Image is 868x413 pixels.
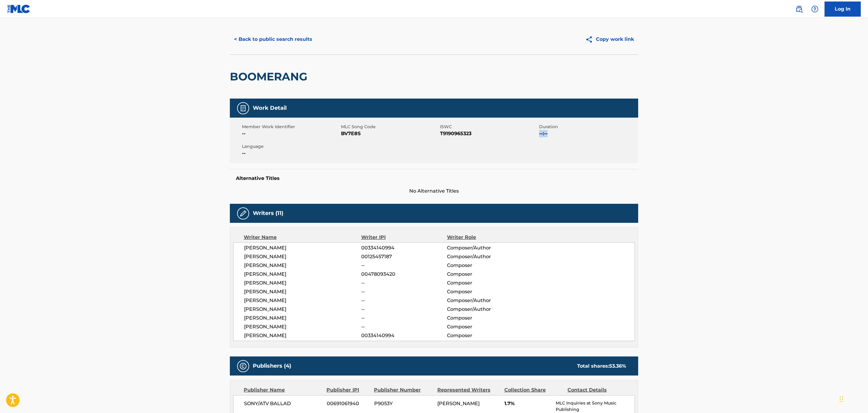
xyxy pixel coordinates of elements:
span: Composer [447,332,525,339]
a: Log In [825,2,861,17]
span: [PERSON_NAME] [244,244,361,252]
span: Duration [539,124,637,130]
span: ISWC [440,124,538,130]
span: MLC Song Code [341,124,439,130]
span: 00334140994 [361,332,447,339]
span: [PERSON_NAME] [244,297,361,304]
span: [PERSON_NAME] [244,314,361,322]
img: search [796,5,803,13]
span: Composer/Author [447,297,525,304]
span: P9053Y [374,400,433,407]
span: Composer [447,323,525,330]
span: [PERSON_NAME] [244,262,361,269]
span: [PERSON_NAME] [244,323,361,330]
span: -- [361,262,447,269]
div: Help [809,3,821,15]
span: [PERSON_NAME] [244,271,361,278]
button: Copy work link [581,32,638,47]
div: Writer Role [447,234,525,241]
div: Contact Details [567,386,626,394]
span: [PERSON_NAME] [437,401,480,406]
div: Writer Name [244,234,361,241]
span: SONY/ATV BALLAD [244,400,322,407]
div: Total shares: [577,363,626,370]
span: T9190965323 [440,130,538,137]
div: Publisher IPI [326,386,369,394]
img: Work Detail [240,105,247,112]
span: 00125457187 [361,253,447,260]
span: 00691061940 [327,400,370,407]
span: Composer [447,288,525,295]
span: Composer [447,314,525,322]
h5: Publishers (4) [253,363,291,369]
div: Collection Share [504,386,563,394]
span: [PERSON_NAME] [244,332,361,339]
img: Writers [240,210,247,217]
span: [PERSON_NAME] [244,253,361,260]
div: Writer IPI [361,234,447,241]
span: No Alternative Titles [230,187,638,195]
span: 53.36 % [609,363,626,369]
img: help [811,5,818,13]
span: Composer [447,279,525,287]
span: Composer/Author [447,244,525,252]
div: Drag [840,390,843,408]
span: 00334140994 [361,244,447,252]
span: 00478093420 [361,271,447,278]
span: [PERSON_NAME] [244,288,361,295]
span: --:-- [539,130,637,137]
img: MLC Logo [7,5,31,13]
span: Composer [447,262,525,269]
span: [PERSON_NAME] [244,279,361,287]
span: BV7E8S [341,130,439,137]
span: -- [361,323,447,330]
span: -- [242,150,339,157]
span: Member Work Identifier [242,124,339,130]
h5: Work Detail [253,105,287,112]
div: Represented Writers [437,386,500,394]
img: Publishers [240,363,247,370]
button: < Back to public search results [230,32,317,47]
span: Composer/Author [447,253,525,260]
a: Public Search [793,3,805,15]
span: -- [361,306,447,313]
span: Composer [447,271,525,278]
span: -- [361,314,447,322]
span: -- [242,130,339,137]
h5: Alternative Titles [236,175,632,181]
div: Publisher Number [374,386,432,394]
p: MLC Inquiries at Sony Music Publishing [556,400,635,413]
iframe: Chat Widget [838,384,868,413]
span: -- [361,288,447,295]
h2: BOOMERANG [230,70,310,83]
div: Publisher Name [244,386,322,394]
span: -- [361,297,447,304]
span: -- [361,279,447,287]
img: Copy work link [585,36,596,43]
span: 1.7% [504,400,551,407]
span: Composer/Author [447,306,525,313]
h5: Writers (11) [253,210,283,217]
span: [PERSON_NAME] [244,306,361,313]
span: Language [242,143,339,150]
